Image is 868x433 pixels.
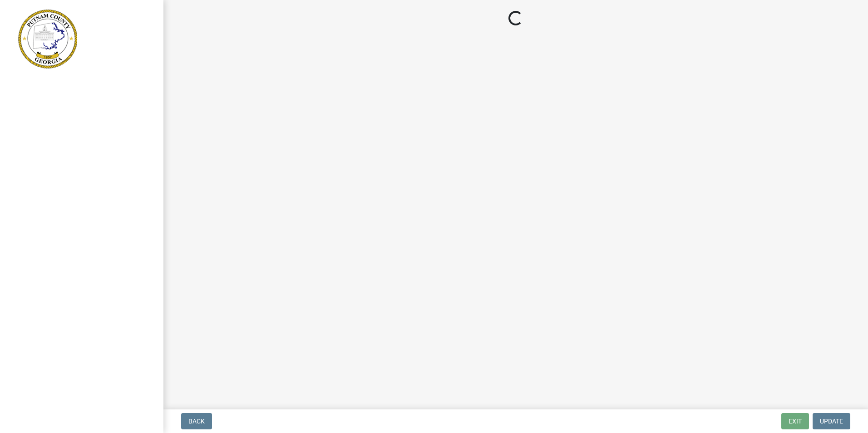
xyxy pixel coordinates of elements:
[18,10,77,69] img: Putnam County, Georgia
[781,413,809,429] button: Exit
[820,418,843,425] span: Update
[181,413,212,429] button: Back
[813,413,850,429] button: Update
[188,418,205,425] span: Back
